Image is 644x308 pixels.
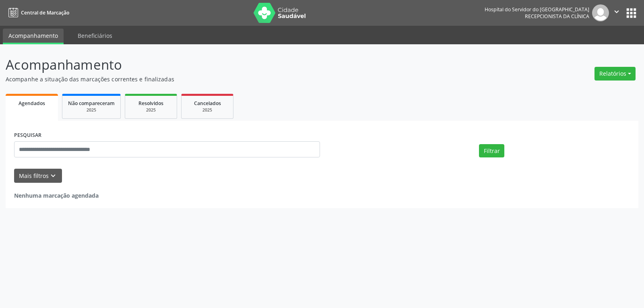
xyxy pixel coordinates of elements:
label: PESQUISAR [14,129,41,142]
button: Relatórios [594,67,636,81]
img: img [592,4,609,21]
span: Cancelados [194,100,221,107]
span: Resolvidos [138,100,163,107]
p: Acompanhe a situação das marcações correntes e finalizadas [6,75,448,83]
a: Acompanhamento [3,29,64,44]
div: 2025 [131,107,171,113]
i:  [612,7,621,16]
a: Central de Marcação [6,6,69,19]
strong: Nenhuma marcação agendada [14,192,99,199]
span: Não compareceram [68,100,115,107]
div: 2025 [68,107,115,113]
div: Hospital do Servidor do [GEOGRAPHIC_DATA] [485,6,589,13]
i: keyboard_arrow_down [49,172,58,180]
a: Beneficiários [72,29,118,43]
span: Agendados [19,100,45,107]
button: Mais filtroskeyboard_arrow_down [14,169,62,183]
div: 2025 [187,107,227,113]
span: Central de Marcação [21,9,69,16]
button: apps [624,6,638,20]
button:  [609,4,624,21]
p: Acompanhamento [6,55,448,75]
button: Filtrar [479,144,504,158]
span: Recepcionista da clínica [525,13,589,20]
